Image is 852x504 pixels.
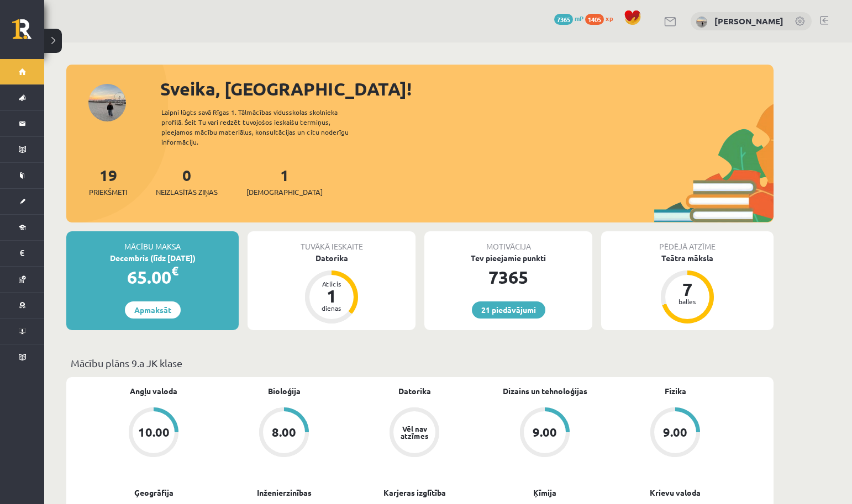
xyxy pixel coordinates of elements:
[315,305,348,311] div: dienas
[424,231,592,252] div: Motivācija
[257,487,312,498] a: Inženierzinības
[272,426,296,438] div: 8.00
[398,385,431,397] a: Datorika
[71,356,769,370] p: Mācību plāns 9.a JK klase
[533,487,556,498] a: Ķīmija
[480,407,610,459] a: 9.00
[714,15,783,26] a: [PERSON_NAME]
[610,407,740,459] a: 9.00
[12,19,44,47] a: Rīgas 1. Tālmācības vidusskola
[88,407,219,459] a: 10.00
[66,252,239,264] div: Decembris (līdz [DATE])
[219,407,349,459] a: 8.00
[315,287,348,305] div: 1
[554,14,573,25] span: 7365
[533,426,557,438] div: 9.00
[349,407,480,459] a: Vēl nav atzīmes
[171,263,178,279] span: €
[424,252,592,264] div: Tev pieejamie punkti
[248,231,416,252] div: Tuvākā ieskaite
[606,14,613,23] span: xp
[601,231,774,252] div: Pēdējā atzīme
[156,165,218,198] a: 0Neizlasītās ziņas
[399,425,430,439] div: Vēl nav atzīmes
[665,385,686,397] a: Fizika
[650,487,701,498] a: Krievu valoda
[248,252,416,325] a: Datorika Atlicis 1 dienas
[134,487,173,498] a: Ģeogrāfija
[66,231,239,252] div: Mācību maksa
[268,385,301,397] a: Bioloģija
[472,301,545,319] a: 21 piedāvājumi
[663,426,687,438] div: 9.00
[160,76,774,102] div: Sveika, [GEOGRAPHIC_DATA]!
[503,385,587,397] a: Dizains un tehnoloģijas
[554,14,583,23] a: 7365 mP
[575,14,583,23] span: mP
[130,385,177,397] a: Angļu valoda
[248,252,416,264] div: Datorika
[66,264,239,290] div: 65.00
[671,280,704,298] div: 7
[89,187,127,198] span: Priekšmeti
[671,298,704,305] div: balles
[585,14,604,25] span: 1405
[246,165,323,198] a: 1[DEMOGRAPHIC_DATA]
[246,187,323,198] span: [DEMOGRAPHIC_DATA]
[601,252,774,325] a: Teātra māksla 7 balles
[315,280,348,287] div: Atlicis
[601,252,774,264] div: Teātra māksla
[89,165,127,198] a: 19Priekšmeti
[161,107,368,147] div: Laipni lūgts savā Rīgas 1. Tālmācības vidusskolas skolnieka profilā. Šeit Tu vari redzēt tuvojošo...
[138,426,170,438] div: 10.00
[156,187,218,198] span: Neizlasītās ziņas
[125,301,181,319] a: Apmaksāt
[383,487,446,498] a: Karjeras izglītība
[585,14,618,23] a: 1405 xp
[424,264,592,290] div: 7365
[696,17,707,28] img: Milana Belavina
